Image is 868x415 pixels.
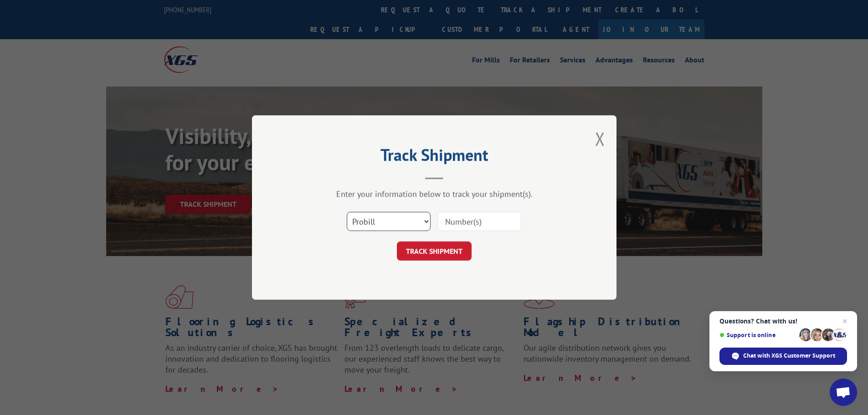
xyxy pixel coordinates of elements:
[298,189,571,199] div: Enter your information below to track your shipment(s).
[719,348,847,365] div: Chat with XGS Customer Support
[830,379,857,406] div: Open chat
[719,318,847,325] span: Questions? Chat with us!
[719,332,796,338] span: Support is online
[595,127,605,151] button: Close modal
[437,212,521,231] input: Number(s)
[298,149,571,166] h2: Track Shipment
[397,241,472,261] button: TRACK SHIPMENT
[839,316,850,327] span: Close chat
[743,352,835,360] span: Chat with XGS Customer Support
